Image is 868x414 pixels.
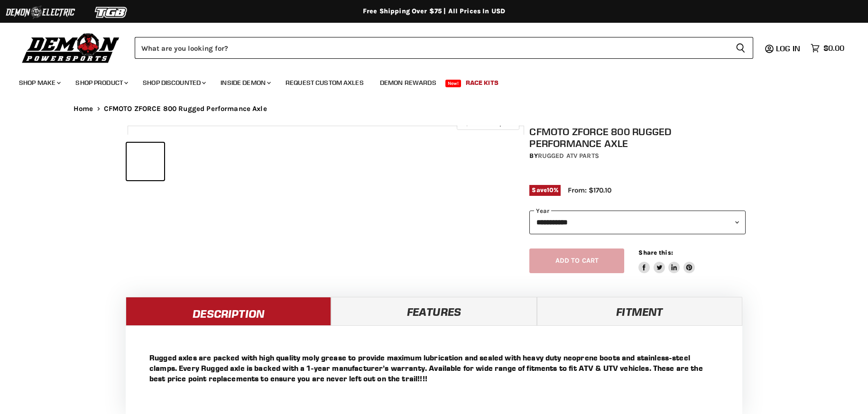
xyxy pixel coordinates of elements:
[459,73,506,92] a: Race Kits
[547,186,554,193] span: 10
[74,105,93,113] a: Home
[776,44,800,53] span: Log in
[135,37,753,59] form: Product
[772,44,806,53] a: Log in
[55,7,813,16] div: Free Shipping Over $75 | All Prices In USD
[529,185,561,195] span: Save %
[728,37,753,59] button: Search
[12,69,842,92] ul: Main menu
[568,186,611,194] span: From: $170.10
[278,73,371,92] a: Request Custom Axles
[373,73,443,92] a: Demon Rewards
[207,143,245,180] button: CFMOTO ZFORCE 800 Rugged Performance Axle thumbnail
[248,143,285,180] button: CFMOTO ZFORCE 800 Rugged Performance Axle thumbnail
[135,37,728,59] input: Search
[806,41,849,55] a: $0.00
[5,3,76,21] img: Demon Electric Logo 2
[68,73,134,92] a: Shop Product
[167,143,204,180] button: CFMOTO ZFORCE 800 Rugged Performance Axle thumbnail
[288,143,326,180] button: CFMOTO ZFORCE 800 Rugged Performance Axle thumbnail
[529,126,746,149] h1: CFMOTO ZFORCE 800 Rugged Performance Axle
[331,297,536,325] a: Features
[529,211,746,234] select: year
[213,73,277,92] a: Inside Demon
[127,143,164,180] button: CFMOTO ZFORCE 800 Rugged Performance Axle thumbnail
[136,73,212,92] a: Shop Discounted
[823,44,844,53] span: $0.00
[538,152,599,160] a: Rugged ATV Parts
[462,120,514,127] span: Click to expand
[76,3,147,21] img: TGB Logo 2
[55,105,813,113] nav: Breadcrumbs
[537,297,742,325] a: Fitment
[638,248,695,274] aside: Share this:
[638,249,673,256] span: Share this:
[126,297,331,325] a: Description
[104,105,267,113] span: CFMOTO ZFORCE 800 Rugged Performance Axle
[329,143,366,180] button: CFMOTO ZFORCE 800 Rugged Performance Axle thumbnail
[445,80,462,87] span: New!
[19,31,123,64] img: Demon Powersports
[12,73,66,92] a: Shop Make
[149,352,719,384] p: Rugged axles are packed with high quality moly grease to provide maximum lubrication and sealed w...
[529,151,746,161] div: by
[369,143,406,180] button: CFMOTO ZFORCE 800 Rugged Performance Axle thumbnail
